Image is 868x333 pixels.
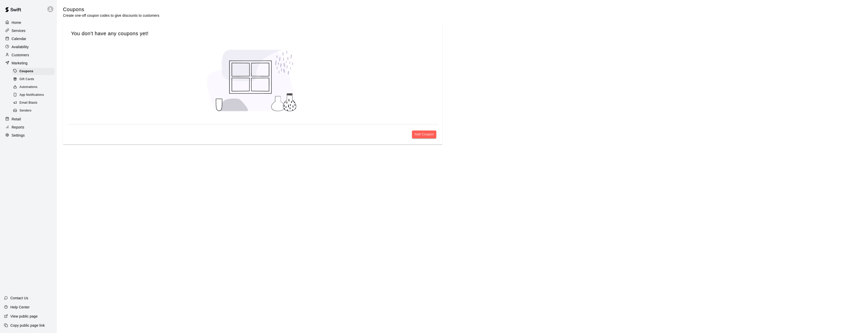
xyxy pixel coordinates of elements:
[12,75,57,83] a: Gift Cards
[12,36,26,41] p: Calendar
[10,295,28,301] p: Contact Us
[4,123,53,131] a: Reports
[4,59,53,67] a: Marketing
[4,115,53,123] a: Retail
[10,305,30,310] p: Help Center
[19,100,37,105] span: Email Blasts
[4,35,53,43] a: Calendar
[4,19,53,26] a: Home
[10,323,45,328] p: Copy public page link
[12,117,21,122] p: Retail
[12,107,55,114] div: Senders
[19,108,32,113] span: Senders
[12,133,25,138] p: Settings
[12,67,57,75] a: Coupons
[12,84,55,91] div: Automations
[12,125,24,130] p: Reports
[19,92,44,98] span: App Notifications
[202,45,303,116] img: No coupons created
[63,13,159,18] p: Create one-off coupon codes to give discounts to customers
[4,43,53,51] a: Availability
[12,76,55,83] div: Gift Cards
[12,44,29,49] p: Availability
[10,314,38,319] p: View public page
[12,20,21,25] p: Home
[12,28,26,33] p: Services
[4,51,53,59] a: Customers
[4,27,53,34] a: Services
[12,61,28,66] p: Marketing
[12,107,57,115] a: Senders
[12,83,57,91] a: Automations
[71,30,434,37] h5: You don't have any coupons yet!
[412,131,436,138] button: Add Coupon
[12,91,57,99] a: App Notifications
[19,85,37,90] span: Automations
[12,68,55,75] div: Coupons
[4,132,53,139] a: Settings
[63,6,159,13] h5: Coupons
[19,77,34,82] span: Gift Cards
[12,91,55,99] div: App Notifications
[12,52,29,58] p: Customers
[12,99,57,107] a: Email Blasts
[12,99,55,106] div: Email Blasts
[19,69,33,74] span: Coupons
